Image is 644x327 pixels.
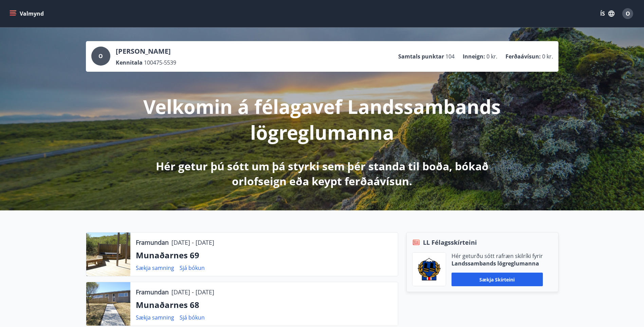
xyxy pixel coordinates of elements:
[143,93,501,145] p: Velkomin á félagavef Landssambands lögreglumanna
[445,53,455,60] span: 104
[98,52,103,60] span: O
[136,288,169,296] p: Framundan
[423,238,477,247] span: LL Félagsskírteini
[452,260,543,267] p: Landssambands lögreglumanna
[143,159,501,189] p: Hér getur þú sótt um þá styrki sem þér standa til boða, bókað orlofseign eða keypt ferðaávísun.
[452,252,543,260] p: Hér geturðu sótt rafræn skilríki fyrir
[171,238,214,247] p: [DATE] - [DATE]
[116,59,143,66] p: Kennitala
[180,264,205,272] a: Sjá bókun
[171,288,214,296] p: [DATE] - [DATE]
[180,314,205,321] a: Sjá bókun
[505,53,541,60] p: Ferðaávísun :
[136,249,392,261] p: Munaðarnes 69
[463,53,485,60] p: Inneign :
[452,273,543,286] button: Sækja skírteini
[136,264,174,272] a: Sækja samning
[136,238,169,247] p: Framundan
[596,7,618,20] button: ÍS
[542,53,553,60] span: 0 kr.
[116,47,176,56] p: [PERSON_NAME]
[144,59,176,66] span: 100475-5539
[620,5,636,22] button: O
[8,7,47,20] button: menu
[626,10,630,17] span: O
[136,299,392,311] p: Munaðarnes 68
[398,53,444,60] p: Samtals punktar
[136,314,174,321] a: Sækja samning
[418,258,441,280] img: 1cqKbADZNYZ4wXUG0EC2JmCwhQh0Y6EN22Kw4FTY.png
[486,53,497,60] span: 0 kr.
